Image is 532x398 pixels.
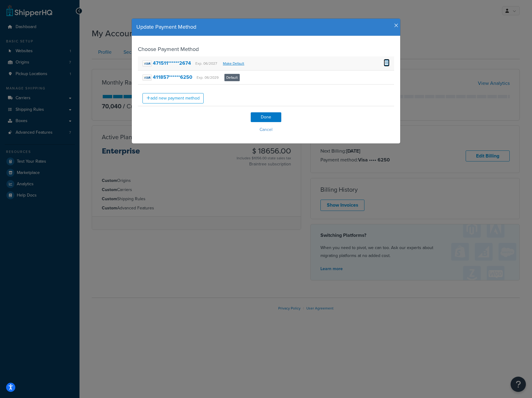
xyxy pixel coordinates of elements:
[142,74,152,81] img: visa.png
[195,61,217,66] small: Exp. 06/2027
[138,125,394,134] button: Cancel
[251,112,281,122] input: Done
[138,45,394,53] h4: Choose Payment Method
[224,74,240,81] span: Default
[136,23,396,31] h4: Update Payment Method
[197,75,219,80] small: Exp. 06/2029
[142,93,204,103] a: add new payment method
[142,60,152,67] img: visa.png
[223,61,244,66] a: Make Default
